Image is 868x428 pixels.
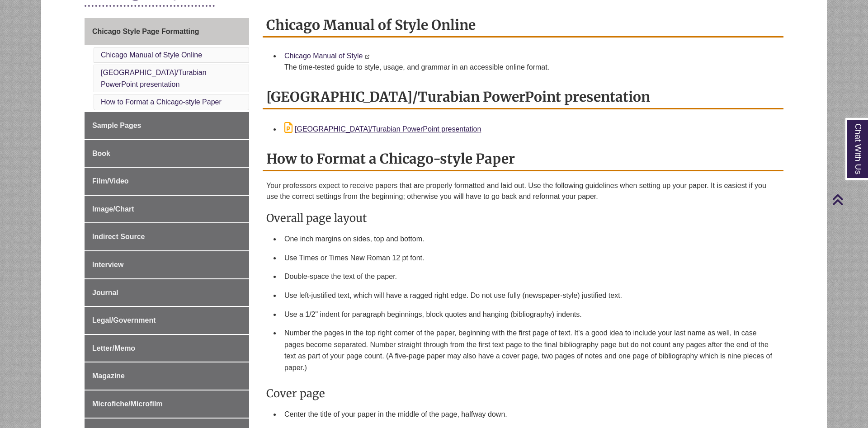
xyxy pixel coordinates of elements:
span: Legal/Government [92,316,156,324]
li: Double-space the text of the paper. [281,267,780,286]
a: Chicago Manual of Style Online [101,51,202,59]
span: Chicago Style Page Formatting [92,28,199,35]
h2: [GEOGRAPHIC_DATA]/Turabian PowerPoint presentation [263,85,783,109]
li: One inch margins on sides, top and bottom. [281,230,780,249]
span: Book [92,150,110,157]
div: The time-tested guide to style, usage, and grammar in an accessible online format. [284,62,776,73]
a: Image/Chart [85,196,249,223]
h2: Chicago Manual of Style Online [263,14,783,38]
h3: Cover page [266,386,780,400]
span: Indirect Source [92,233,145,240]
a: Sample Pages [85,112,249,139]
p: Your professors expect to receive papers that are properly formatted and laid out. Use the follow... [266,180,780,202]
li: Use left-justified text, which will have a ragged right edge. Do not use fully (newspaper-style) ... [281,286,780,305]
a: Microfiche/Microfilm [85,390,249,418]
a: Chicago Style Page Formatting [85,18,249,45]
a: Legal/Government [85,307,249,334]
i: This link opens in a new window [365,55,370,59]
li: Number the pages in the top right corner of the paper, beginning with the first page of text. It'... [281,324,780,377]
span: Sample Pages [92,122,142,129]
span: Film/Video [92,177,129,185]
li: Use a 1/2" indent for paragraph beginnings, block quotes and hanging (bibliography) indents. [281,305,780,324]
h2: How to Format a Chicago-style Paper [263,147,783,171]
h3: Overall page layout [266,211,780,225]
span: Microfiche/Microfilm [92,400,163,408]
li: Use Times or Times New Roman 12 pt font. [281,249,780,268]
a: Magazine [85,362,249,390]
span: Interview [92,261,123,268]
span: Journal [92,289,118,296]
a: [GEOGRAPHIC_DATA]/Turabian PowerPoint presentation [101,69,207,88]
a: Interview [85,251,249,278]
a: Indirect Source [85,223,249,250]
span: Letter/Memo [92,344,135,352]
a: How to Format a Chicago-style Paper [101,98,222,106]
a: Letter/Memo [85,335,249,362]
a: Chicago Manual of Style [284,52,363,60]
li: Center the title of your paper in the middle of the page, halfway down. [281,405,780,424]
a: [GEOGRAPHIC_DATA]/Turabian PowerPoint presentation [284,125,481,133]
a: Book [85,140,249,167]
a: Back to Top [832,193,866,206]
span: Image/Chart [92,205,134,213]
a: Journal [85,279,249,306]
span: Magazine [92,372,125,380]
a: Film/Video [85,168,249,195]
